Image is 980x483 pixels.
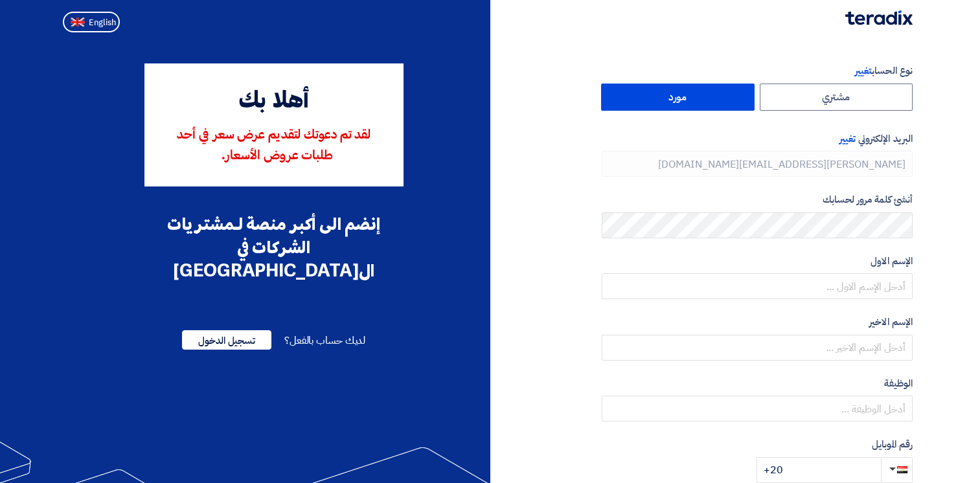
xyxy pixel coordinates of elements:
img: en-US.png [71,17,85,27]
input: أدخل رقم الموبايل ... [757,457,881,483]
label: أنشئ كلمة مرور لحسابك [602,192,913,207]
span: تغيير [839,131,856,146]
img: Teradix logo [845,10,913,25]
span: لديك حساب بالفعل؟ [284,333,365,348]
input: أدخل الإسم الاخير ... [602,335,913,361]
label: الوظيفة [602,376,913,391]
label: الإسم الاول [602,254,913,269]
input: أدخل الوظيفة ... [602,396,913,421]
label: نوع الحساب [602,63,913,78]
a: تسجيل الدخول [182,333,271,348]
label: مورد [601,84,755,111]
button: English [63,12,120,32]
span: لقد تم دعوتك لتقديم عرض سعر في أحد طلبات عروض الأسعار. [177,129,370,163]
input: أدخل بريد العمل الإلكتروني الخاص بك ... [602,151,913,177]
div: إنضم الى أكبر منصة لـمشتريات الشركات في ال[GEOGRAPHIC_DATA] [144,212,404,282]
span: تسجيل الدخول [182,330,271,350]
label: مشتري [760,84,913,111]
span: English [89,18,116,27]
label: البريد الإلكتروني [602,131,913,146]
label: رقم الموبايل [602,437,913,452]
label: الإسم الاخير [602,315,913,330]
span: تغيير [855,63,872,78]
div: أهلا بك [163,84,385,119]
input: أدخل الإسم الاول ... [602,273,913,299]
